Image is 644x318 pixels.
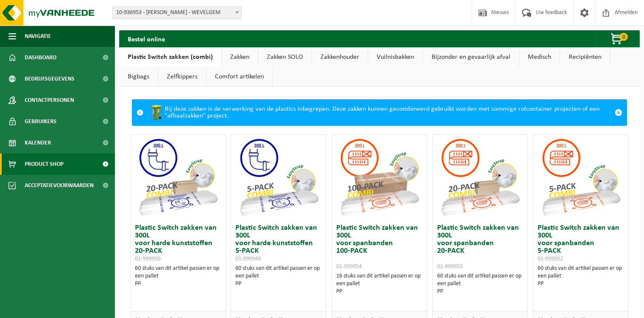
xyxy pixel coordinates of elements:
[560,47,610,67] a: Recipiënten
[119,30,174,47] h2: Bestel online
[336,272,423,295] div: 16 stuks van dit artikel passen er op een pallet
[25,153,63,175] span: Product Shop
[119,67,158,87] a: Bigbags
[437,224,524,270] h3: Plastic Switch zakken van 300L voor spanbanden 20-PACK
[312,47,368,67] a: Zakkenhouder
[596,30,639,47] button: 0
[437,263,463,270] span: 01-999953
[519,47,560,67] a: Medisch
[538,265,624,288] div: 60 stuks van dit artikel passen er op een pallet
[610,100,627,125] a: Sluit melding
[235,280,322,288] div: PP
[25,47,57,68] span: Dashboard
[206,67,272,87] a: Comfort artikelen
[135,280,221,288] div: PP
[25,132,51,153] span: Kalender
[337,135,422,220] img: 01-999954
[25,26,51,47] span: Navigatie
[336,224,423,270] h3: Plastic Switch zakken van 300L voor spanbanden 100-PACK
[258,47,312,67] a: Zakken SOLO
[222,47,258,67] a: Zakken
[538,256,563,262] span: 01-999952
[25,90,74,111] span: Contactpersonen
[158,67,206,87] a: Zelfkippers
[437,288,524,295] div: PP
[135,135,220,220] img: 01-999950
[538,280,624,288] div: PP
[236,135,321,220] img: 01-999949
[148,104,165,121] img: WB-0240-HPE-GN-50.png
[112,6,242,19] span: 10-936953 - KWARTO WEVELGEM - WEVELGEM
[148,100,610,125] div: Bij deze zakken is de verwerking van de plastics inbegrepen. Deze zakken kunnen gecombineerd gebr...
[368,47,423,67] a: Vuilnisbakken
[25,175,94,196] span: Acceptatievoorwaarden
[423,47,519,67] a: Bijzonder en gevaarlijk afval
[113,7,241,19] span: 10-936953 - KWARTO WEVELGEM - WEVELGEM
[25,111,57,132] span: Gebruikers
[437,272,524,295] div: 60 stuks van dit artikel passen er op een pallet
[438,135,523,220] img: 01-999953
[235,265,322,288] div: 60 stuks van dit artikel passen er op een pallet
[135,265,221,288] div: 60 stuks van dit artikel passen er op een pallet
[538,224,624,263] h3: Plastic Switch zakken van 300L voor spanbanden 5-PACK
[135,224,221,263] h3: Plastic Switch zakken van 300L voor harde kunststoffen 20-PACK
[619,33,628,41] span: 0
[235,224,322,263] h3: Plastic Switch zakken van 300L voor harde kunststoffen 5-PACK
[135,256,160,262] span: 01-999950
[235,256,261,262] span: 01-999949
[336,288,423,295] div: PP
[336,263,362,270] span: 01-999954
[119,47,221,67] a: Plastic Switch zakken (combi)
[538,135,624,220] img: 01-999952
[25,68,74,90] span: Bedrijfsgegevens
